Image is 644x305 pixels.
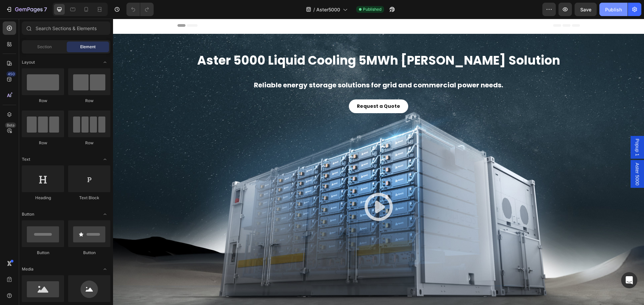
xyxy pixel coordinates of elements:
span: Popup 1 [521,120,528,137]
span: Layout [22,59,35,65]
div: Button [68,250,110,256]
input: Search Sections & Elements [22,21,110,35]
span: / [313,6,315,13]
span: Toggle open [100,264,110,275]
div: Heading [22,195,64,201]
strong: Request a Quote [244,84,287,91]
button: 7 [3,3,50,16]
span: Toggle open [100,57,110,68]
iframe: Design area [113,19,644,305]
span: Aster5000 [316,6,340,13]
h2: Reliable energy storage solutions for grid and commercial power needs. [64,61,467,71]
div: Beta [5,123,16,128]
span: Section [37,44,52,50]
span: Save [580,7,591,12]
span: Aster 5000 [521,144,528,167]
span: Media [22,266,34,272]
div: Row [22,140,64,146]
button: Save [575,3,597,16]
div: Button [22,250,64,256]
span: Toggle open [100,154,110,165]
div: Publish [605,6,622,13]
div: Text Block [68,195,110,201]
div: Row [22,98,64,104]
div: Row [68,140,110,146]
div: Open Intercom Messenger [621,272,637,288]
span: Text [22,156,30,162]
p: 7 [44,5,47,13]
span: Published [363,6,381,12]
span: Element [80,44,96,50]
span: Button [22,211,34,217]
div: Undo/Redo [126,3,154,16]
div: 450 [6,71,16,77]
div: Row [68,98,110,104]
h1: Aster 5000 Liquid Cooling 5MWh [PERSON_NAME] Solution [64,26,467,55]
span: Toggle open [100,209,110,220]
a: Request a Quote [236,81,295,94]
button: Publish [599,3,628,16]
